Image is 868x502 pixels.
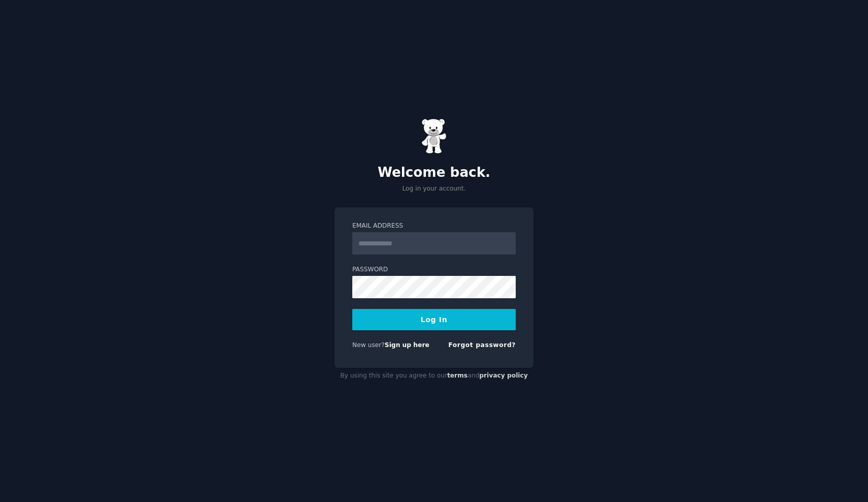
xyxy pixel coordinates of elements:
a: terms [447,372,468,379]
div: By using this site you agree to our and [335,368,533,384]
button: Log In [352,309,516,330]
h2: Welcome back. [335,165,533,181]
label: Password [352,265,516,274]
a: privacy policy [479,372,528,379]
a: Sign up here [385,341,429,349]
a: Forgot password? [448,341,516,349]
label: Email Address [352,222,516,231]
span: New user? [352,341,385,349]
img: Gummy Bear [421,118,447,154]
p: Log in your account. [335,184,533,194]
